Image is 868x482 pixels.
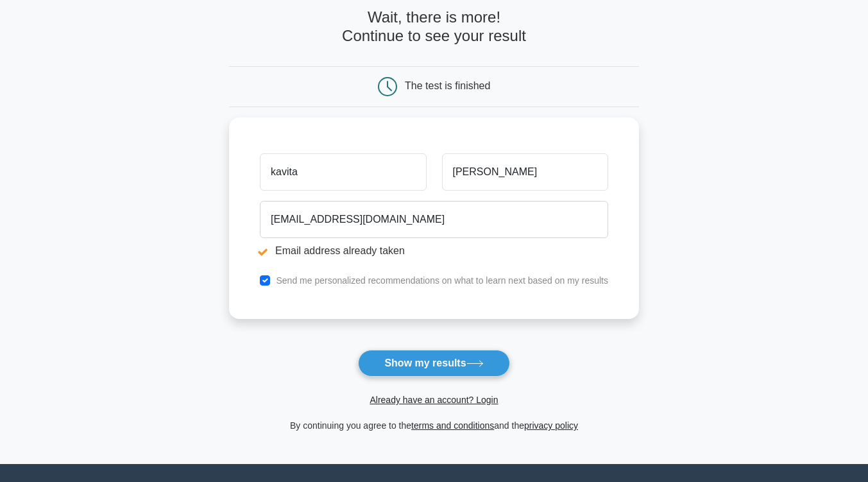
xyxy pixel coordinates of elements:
input: First name [260,153,426,191]
input: Email [260,201,608,238]
a: Already have an account? Login [370,395,498,405]
li: Email address already taken [260,243,608,259]
div: The test is finished [405,80,490,91]
label: Send me personalized recommendations on what to learn next based on my results [276,275,608,286]
div: By continuing you agree to the and the [221,418,647,433]
input: Last name [442,153,608,191]
a: privacy policy [524,420,578,431]
button: Show my results [358,350,509,377]
a: terms and conditions [411,420,494,431]
h4: Wait, there is more! Continue to see your result [229,8,639,46]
